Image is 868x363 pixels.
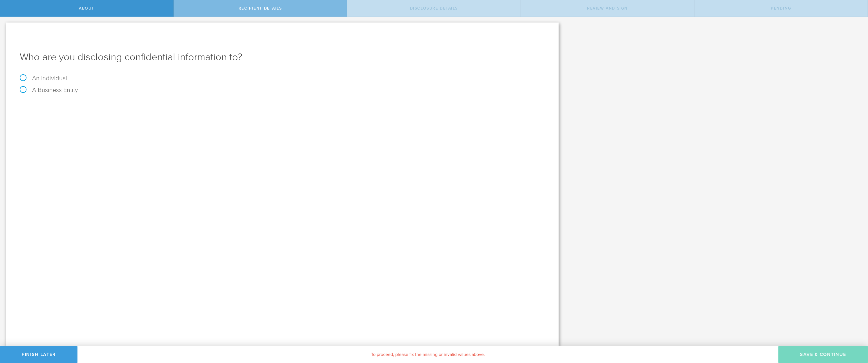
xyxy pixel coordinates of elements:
[20,75,67,82] label: An Individual
[239,6,282,11] span: Recipient details
[20,50,545,64] h1: Who are you disclosing confidential information to?
[587,6,628,11] span: Review and sign
[77,346,778,363] div: To proceed, please fix the missing or invalid values above.
[771,6,791,11] span: Pending
[410,6,458,11] span: Disclosure details
[778,346,868,363] button: Save & Continue
[20,86,78,94] label: A Business Entity
[79,6,94,11] span: About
